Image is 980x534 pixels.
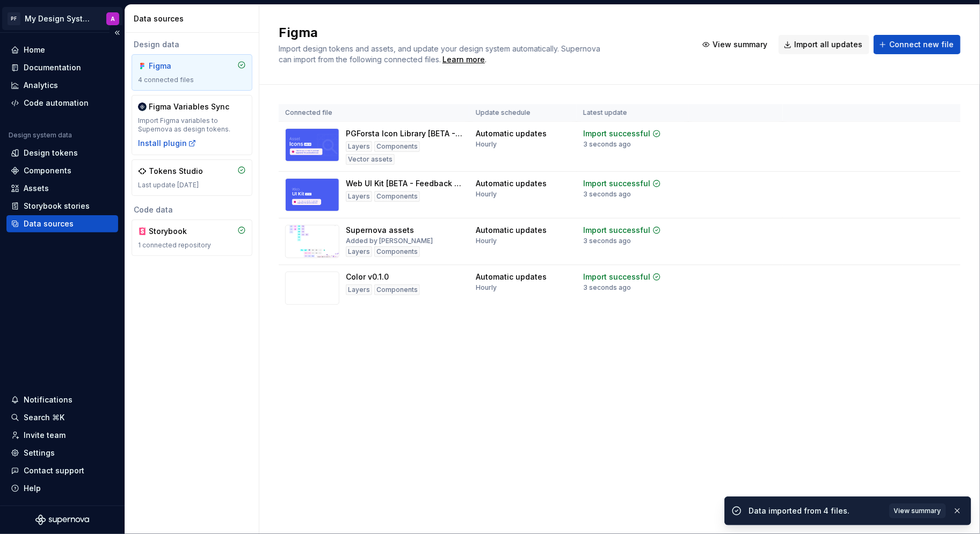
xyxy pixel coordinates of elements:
[149,166,203,177] div: Tokens Studio
[138,116,246,134] div: Import Figma variables to Supernova as design tokens.
[24,201,90,211] div: Storybook stories
[6,41,118,58] a: Home
[279,104,469,122] th: Connected file
[583,225,650,236] div: Import successful
[24,62,81,73] div: Documentation
[476,178,547,189] div: Automatic updates
[138,138,197,149] button: Install plugin
[476,128,547,139] div: Automatic updates
[134,13,255,24] div: Data sources
[6,215,118,232] a: Data sources
[24,430,66,441] div: Invite team
[889,503,946,518] button: View summary
[6,197,118,215] a: Storybook stories
[132,220,252,256] a: Storybook1 connected repository
[24,218,74,229] div: Data sources
[24,80,58,91] div: Analytics
[697,35,774,54] button: View summary
[794,39,862,50] span: Import all updates
[24,483,41,494] div: Help
[374,191,420,202] div: Components
[583,283,631,292] div: 3 seconds ago
[24,412,64,423] div: Search ⌘K
[583,190,631,199] div: 3 seconds ago
[469,104,577,122] th: Update schedule
[583,272,650,282] div: Import successful
[24,183,49,194] div: Assets
[6,77,118,94] a: Analytics
[583,237,631,245] div: 3 seconds ago
[24,465,84,476] div: Contact support
[374,246,420,257] div: Components
[6,391,118,408] button: Notifications
[132,54,252,91] a: Figma4 connected files
[149,61,200,71] div: Figma
[6,59,118,76] a: Documentation
[6,180,118,197] a: Assets
[9,131,72,140] div: Design system data
[346,141,372,152] div: Layers
[6,144,118,162] a: Design tokens
[24,45,45,55] div: Home
[583,140,631,149] div: 3 seconds ago
[476,225,547,236] div: Automatic updates
[346,178,463,189] div: Web UI Kit [BETA - Feedback Only]
[110,25,125,40] button: Collapse sidebar
[374,284,420,295] div: Components
[476,272,547,282] div: Automatic updates
[24,448,55,458] div: Settings
[346,225,414,236] div: Supernova assets
[779,35,869,54] button: Import all updates
[346,128,463,139] div: PGForsta Icon Library [BETA - Feedback Only]
[476,237,497,245] div: Hourly
[24,165,71,176] div: Components
[749,506,883,516] div: Data imported from 4 files.
[346,246,372,257] div: Layers
[577,104,688,122] th: Latest update
[111,14,115,23] div: A
[441,56,487,64] span: .
[6,480,118,497] button: Help
[442,54,485,65] a: Learn more
[138,241,246,250] div: 1 connected repository
[346,237,433,245] div: Added by [PERSON_NAME]
[894,507,941,515] span: View summary
[24,394,72,405] div: Notifications
[583,128,650,139] div: Import successful
[25,13,93,24] div: My Design System
[346,191,372,202] div: Layers
[132,159,252,196] a: Tokens StudioLast update [DATE]
[6,462,118,479] button: Contact support
[149,101,229,112] div: Figma Variables Sync
[6,444,118,462] a: Settings
[6,409,118,426] button: Search ⌘K
[8,12,20,25] div: PF
[476,283,497,292] div: Hourly
[132,204,252,215] div: Code data
[889,39,954,50] span: Connect new file
[35,515,89,525] svg: Supernova Logo
[476,140,497,149] div: Hourly
[2,7,122,30] button: PFMy Design SystemA
[279,44,602,64] span: Import design tokens and assets, and update your design system automatically. Supernova can impor...
[713,39,767,50] span: View summary
[476,190,497,199] div: Hourly
[24,98,89,108] div: Code automation
[138,76,246,84] div: 4 connected files
[583,178,650,189] div: Import successful
[24,148,78,158] div: Design tokens
[132,39,252,50] div: Design data
[6,162,118,179] a: Components
[6,427,118,444] a: Invite team
[149,226,200,237] div: Storybook
[346,154,395,165] div: Vector assets
[138,181,246,189] div: Last update [DATE]
[874,35,961,54] button: Connect new file
[132,95,252,155] a: Figma Variables SyncImport Figma variables to Supernova as design tokens.Install plugin
[346,272,389,282] div: Color v0.1.0
[6,94,118,112] a: Code automation
[374,141,420,152] div: Components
